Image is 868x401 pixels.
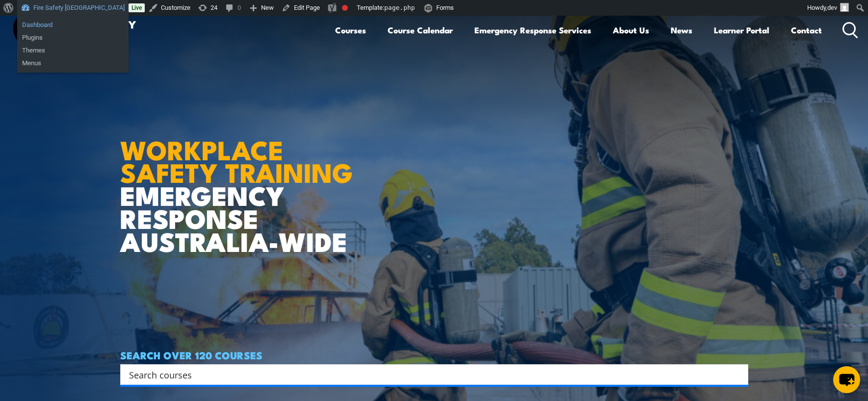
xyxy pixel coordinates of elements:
ul: Fire Safety Australia [17,41,129,73]
a: Live [129,3,145,12]
a: Emergency Response Services [474,17,591,43]
form: Search form [131,368,729,381]
a: Menus [17,57,129,70]
a: Themes [17,44,129,57]
a: Dashboard [17,19,129,31]
ul: Fire Safety Australia [17,16,129,47]
h1: EMERGENCY RESPONSE AUSTRALIA-WIDE [120,113,360,252]
h4: SEARCH OVER 120 COURSES [120,350,748,360]
a: News [671,17,692,43]
strong: WORKPLACE SAFETY TRAINING [120,128,353,192]
input: Search input [129,367,727,382]
a: Contact [791,17,822,43]
span: dev [827,4,837,11]
button: chat-button [833,366,860,393]
a: Plugins [17,31,129,44]
div: Needs improvement [342,5,348,11]
span: page.php [384,4,415,11]
button: Search magnifier button [731,368,745,381]
a: Courses [335,17,366,43]
a: Learner Portal [714,17,769,43]
a: Course Calendar [388,17,453,43]
a: About Us [613,17,649,43]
